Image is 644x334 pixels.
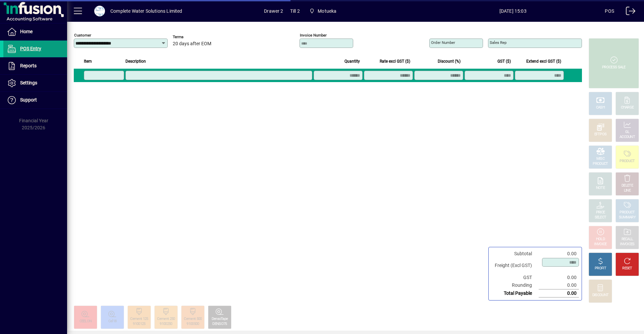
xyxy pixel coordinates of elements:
span: Home [20,29,33,34]
div: CEELON [79,319,92,324]
div: PROCESS SALE [602,65,626,70]
div: SELECT [595,215,606,220]
div: PRODUCT [620,159,635,164]
span: Description [125,58,146,65]
a: Home [3,23,67,40]
div: Cement 125 [130,317,148,322]
div: NOTE [596,186,605,191]
mat-label: Invoice number [300,33,327,38]
div: LINE [624,188,631,193]
div: Cement 500 [184,317,202,322]
span: Extend excl GST ($) [526,58,561,65]
span: Item [84,58,92,65]
div: GL [625,130,630,135]
div: Complete Water Solutions Limited [110,6,182,16]
div: RECALL [622,237,633,242]
div: SUMMARY [619,215,636,220]
div: DensoTape [212,317,228,322]
div: RESET [622,266,632,271]
td: Subtotal [491,250,539,258]
button: Profile [89,5,110,17]
div: MISC [596,156,604,161]
div: INVOICE [594,242,606,247]
td: GST [491,274,539,281]
mat-label: Sales rep [490,40,506,45]
div: EFTPOS [594,132,607,137]
span: Motueka [307,5,339,17]
td: 0.00 [539,250,579,258]
td: 0.00 [539,281,579,289]
span: GST ($) [497,58,511,65]
div: ACCOUNT [620,135,635,140]
a: Settings [3,75,67,91]
div: 9100125 [133,322,145,327]
div: DELETE [622,183,633,188]
a: Reports [3,58,67,74]
a: Support [3,92,67,109]
span: Quantity [344,58,360,65]
td: 0.00 [539,274,579,281]
div: POS [605,6,614,16]
td: Total Payable [491,289,539,297]
span: Discount (%) [438,58,461,65]
span: POS Entry [20,46,41,51]
span: Motueka [318,6,336,16]
td: Freight (Excl GST) [491,258,539,274]
div: Cement 250 [157,317,175,322]
div: Cel18 [108,319,117,324]
mat-label: Customer [74,33,91,38]
div: PRODUCT [620,210,635,215]
span: Rate excl GST ($) [380,58,410,65]
div: DENSO75 [212,322,227,327]
div: CASH [596,105,605,110]
div: INVOICES [620,242,634,247]
div: HOLD [596,237,605,242]
div: PROFIT [595,266,606,271]
span: Reports [20,63,37,68]
span: Settings [20,80,37,85]
div: DISCOUNT [592,293,608,298]
span: Till 2 [290,6,300,16]
td: 0.00 [539,289,579,297]
div: CHARGE [621,105,634,110]
span: Support [20,97,37,103]
span: 20 days after EOM [173,41,211,47]
div: PRODUCT [593,161,608,166]
span: Drawer 2 [264,6,283,16]
span: [DATE] 15:03 [421,6,605,16]
span: Terms [173,35,213,39]
div: 9100250 [160,322,172,327]
a: Logout [621,1,636,23]
td: Rounding [491,281,539,289]
div: PRICE [596,210,605,215]
div: 9100500 [186,322,199,327]
mat-label: Order number [431,40,455,45]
